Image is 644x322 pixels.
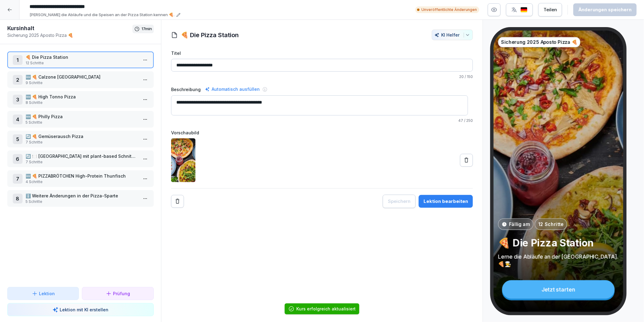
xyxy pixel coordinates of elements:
[296,306,356,312] div: Kurs erfolgreich aktualisiert
[26,60,138,66] p: 12 Schritte
[26,199,138,204] p: 5 Schritte
[13,75,23,85] div: 2
[171,195,184,208] button: Remove
[7,51,154,68] div: 1🍕 Die Pizza Station12 Schritte
[26,94,138,100] p: 🆕 🍕 High Tonno Pizza
[171,138,195,182] img: clraon3sd00013d5uz2ajgvvv.jpg
[424,198,468,205] div: Lektion bearbeiten
[421,7,477,12] p: Unveröffentlichte Änderungen
[26,133,138,140] p: 🔄 🍕 Gemüserausch Pizza
[501,39,578,46] p: Sicherung 2025 Aposto Pizza 🍕
[7,91,154,108] div: 3🆕 🍕 High Tonno Pizza8 Schritte
[419,195,473,208] button: Lektion bearbeiten
[498,253,619,268] p: Lerne die Abläufe an der [GEOGRAPHIC_DATA]. 🍕👨‍🍳
[26,140,138,145] p: 7 Schritte
[60,306,108,313] p: Lektion mit KI erstellen
[26,54,138,60] p: 🍕 Die Pizza Station
[509,221,530,228] p: Fällig am
[171,129,473,136] label: Vorschaubild
[7,32,132,38] p: Sicherung 2025 Aposto Pizza 🍕
[26,100,138,105] p: 8 Schritte
[26,179,138,185] p: 4 Schritte
[13,55,23,65] div: 1
[7,25,132,32] h1: Kursinhalt
[26,120,138,125] p: 5 Schritte
[13,134,23,144] div: 5
[13,174,23,184] div: 7
[498,237,619,249] p: 🍕 Die Pizza Station
[26,193,138,199] p: ℹ️ Weitere Änderungen in der Pizza-Sparte
[30,12,174,18] p: [PERSON_NAME] die Abläufe und die Speisen an der Pizza Station kennen 🍕.
[26,74,138,80] p: 🆕 🍕 Calzone [GEOGRAPHIC_DATA]
[13,154,23,164] div: 6
[26,80,138,86] p: 9 Schritte
[26,113,138,120] p: 🆕 🍕 Philly Pizza
[82,287,153,300] button: Prüfung
[26,173,138,179] p: 🆕 🍕 PIZZABRÖTCHEN High-Protein Thunfisch
[544,6,557,13] div: Teilen
[7,303,154,316] button: Lektion mit KI erstellen
[459,74,464,79] span: 20
[383,195,416,208] button: Speichern
[171,118,473,123] p: / 250
[142,26,152,32] p: 17 min
[7,170,154,187] div: 7🆕 🍕 PIZZABRÖTCHEN High-Protein Thunfisch4 Schritte
[181,30,239,40] h1: 🍕 Die Pizza Station
[26,153,138,159] p: 🔄 🍽️ [GEOGRAPHIC_DATA] mit plant-based Schnitzel
[171,74,473,80] p: / 150
[388,198,410,205] div: Speichern
[458,118,463,123] span: 47
[539,221,564,228] p: 12 Schritte
[204,86,261,93] div: Automatisch ausfüllen
[7,111,154,128] div: 4🆕 🍕 Philly Pizza5 Schritte
[520,7,528,13] img: de.svg
[7,190,154,207] div: 8ℹ️ Weitere Änderungen in der Pizza-Sparte5 Schritte
[573,3,637,16] button: Änderungen speichern
[432,30,473,40] button: KI Helfer
[39,290,55,297] p: Lektion
[26,159,138,165] p: 7 Schritte
[13,194,23,203] div: 8
[7,150,154,167] div: 6🔄 🍽️ [GEOGRAPHIC_DATA] mit plant-based Schnitzel7 Schritte
[578,6,632,13] div: Änderungen speichern
[171,50,473,56] label: Titel
[502,280,615,299] div: Jetzt starten
[13,115,23,124] div: 4
[7,287,79,300] button: Lektion
[171,86,201,93] label: Beschreibung
[538,3,562,16] button: Teilen
[113,290,130,297] p: Prüfung
[435,32,470,37] div: KI Helfer
[7,131,154,147] div: 5🔄 🍕 Gemüserausch Pizza7 Schritte
[7,71,154,88] div: 2🆕 🍕 Calzone [GEOGRAPHIC_DATA]9 Schritte
[13,95,23,104] div: 3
